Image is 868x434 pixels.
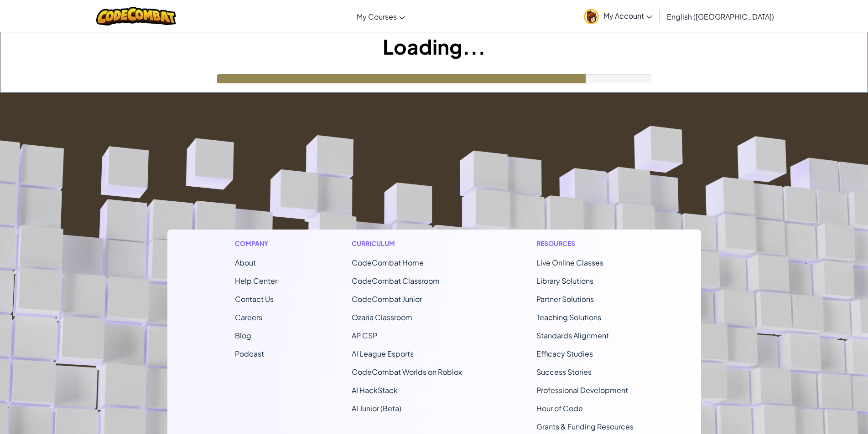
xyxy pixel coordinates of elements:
[536,294,594,304] a: Partner Solutions
[235,312,262,322] a: Careers
[235,276,277,286] a: Help Center
[235,294,274,304] span: Contact Us
[352,239,462,248] h1: Curriculum
[352,294,422,304] a: CodeCombat Junior
[352,312,412,322] a: Ozaria Classroom
[536,422,634,431] a: Grants & Funding Resources
[235,331,251,340] a: Blog
[536,276,593,286] a: Library Solutions
[235,349,264,358] a: Podcast
[536,239,634,248] h1: Resources
[662,4,779,29] a: English ([GEOGRAPHIC_DATA])
[536,367,592,377] a: Success Stories
[235,239,277,248] h1: Company
[352,4,410,29] a: My Courses
[352,349,414,358] a: AI League Esports
[536,385,628,395] a: Professional Development
[536,331,609,340] a: Standards Alignment
[536,312,601,322] a: Teaching Solutions
[584,9,599,24] img: avatar
[352,403,401,413] a: AI Junior (Beta)
[352,331,377,340] a: AP CSP
[603,11,652,20] span: My Account
[352,385,398,395] a: AI HackStack
[352,276,440,286] a: CodeCombat Classroom
[96,7,176,26] img: CodeCombat logo
[235,258,256,267] a: About
[536,258,603,267] a: Live Online Classes
[352,367,462,377] a: CodeCombat Worlds on Roblox
[357,12,397,21] span: My Courses
[579,2,657,31] a: My Account
[667,12,774,21] span: English ([GEOGRAPHIC_DATA])
[536,349,593,358] a: Efficacy Studies
[352,258,424,267] span: CodeCombat Home
[0,32,868,61] h1: Loading...
[536,403,583,413] a: Hour of Code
